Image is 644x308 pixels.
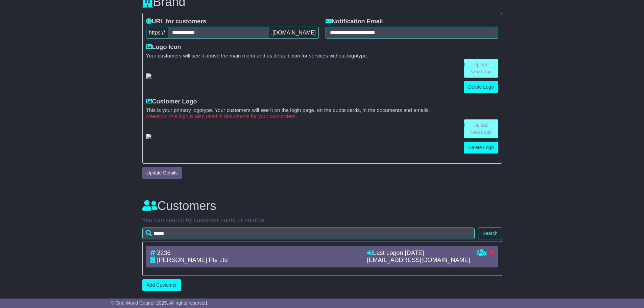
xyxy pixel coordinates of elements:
[142,279,181,291] a: Add Customer
[157,257,228,263] span: [PERSON_NAME] Pty Ltd
[146,113,498,119] small: Attention: this logo is also used in documents for your own orders.
[326,18,383,25] label: Notification Email
[464,59,498,78] a: Upload New Logo
[146,18,207,25] label: URL for customers
[405,250,424,256] span: [DATE]
[146,107,498,113] small: This is your primary logotype. Your customers will see it on the login page, on the quote cards, ...
[142,217,502,224] p: You can search by customer name or number.
[146,53,498,59] small: Your customers will see it above the main menu and as default icon for services without logotype.
[142,199,502,213] h3: Customers
[367,257,470,264] div: [EMAIL_ADDRESS][DOMAIN_NAME]
[464,119,498,138] a: Upload New Logo
[146,98,197,105] label: Customer Logo
[146,44,181,51] label: Logo Icon
[464,142,498,153] a: Delete Logo
[146,27,168,39] span: https://
[464,81,498,93] a: Delete Logo
[111,300,209,306] span: © One World Courier 2025. All rights reserved.
[142,167,182,179] button: Update Details
[146,73,151,79] img: GetResellerIconLogo
[478,228,502,239] button: Search
[146,134,151,139] img: GetCustomerLogo
[367,250,470,257] div: Last Logon:
[157,250,171,256] span: 2236
[268,27,318,39] span: .[DOMAIN_NAME]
